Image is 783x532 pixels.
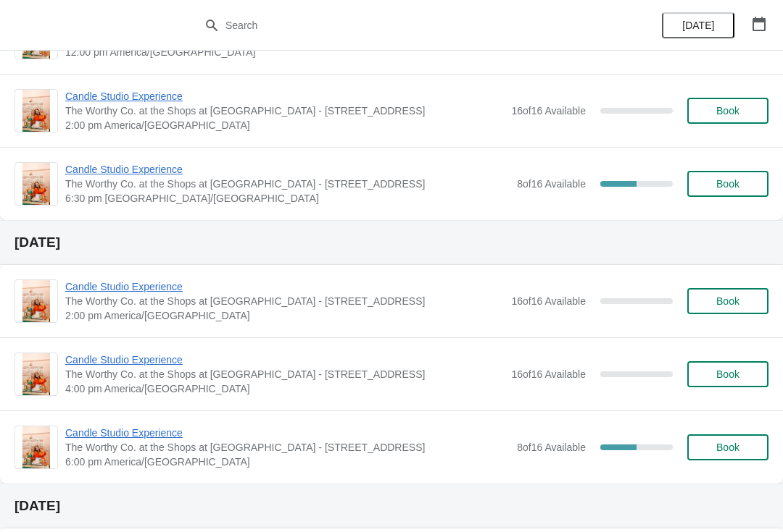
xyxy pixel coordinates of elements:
button: Book [687,171,768,197]
span: Book [716,442,739,453]
span: 2:00 pm America/[GEOGRAPHIC_DATA] [65,118,504,132]
img: Candle Studio Experience | The Worthy Co. at the Shops at Clearfork - 5008 Gage Ave. | 2:00 pm Am... [22,90,51,132]
span: 8 of 16 Available [517,178,586,190]
span: Book [716,295,739,307]
h2: [DATE] [14,499,768,513]
img: Candle Studio Experience | The Worthy Co. at the Shops at Clearfork - 5008 Gage Ave. | 6:00 pm Am... [22,426,51,468]
span: 6:00 pm America/[GEOGRAPHIC_DATA] [65,455,510,469]
span: Book [716,368,739,380]
span: Book [716,105,739,117]
span: Book [716,178,739,190]
span: Candle Studio Experience [65,426,510,440]
span: 12:00 pm America/[GEOGRAPHIC_DATA] [65,45,504,59]
span: The Worthy Co. at the Shops at [GEOGRAPHIC_DATA] - [STREET_ADDRESS] [65,294,504,308]
span: Candle Studio Experience [65,279,504,294]
span: The Worthy Co. at the Shops at [GEOGRAPHIC_DATA] - [STREET_ADDRESS] [65,367,504,381]
span: [DATE] [682,20,714,31]
span: The Worthy Co. at the Shops at [GEOGRAPHIC_DATA] - [STREET_ADDRESS] [65,104,504,118]
h2: [DATE] [14,235,768,250]
button: Book [687,361,768,387]
span: 8 of 16 Available [517,442,586,453]
span: The Worthy Co. at the Shops at [GEOGRAPHIC_DATA] - [STREET_ADDRESS] [65,177,510,191]
img: Candle Studio Experience | The Worthy Co. at the Shops at Clearfork - 5008 Gage Ave. | 2:00 pm Am... [22,280,51,322]
button: [DATE] [662,12,734,38]
span: Candle Studio Experience [65,162,510,177]
span: 4:00 pm America/[GEOGRAPHIC_DATA] [65,381,504,396]
span: 16 of 16 Available [511,368,586,380]
span: 16 of 16 Available [511,295,586,307]
span: Candle Studio Experience [65,89,504,104]
span: 6:30 pm [GEOGRAPHIC_DATA]/[GEOGRAPHIC_DATA] [65,191,510,206]
button: Book [687,434,768,460]
img: Candle Studio Experience | The Worthy Co. at the Shops at Clearfork - 5008 Gage Ave. | 4:00 pm Am... [22,353,51,395]
span: Candle Studio Experience [65,352,504,367]
span: 2:00 pm America/[GEOGRAPHIC_DATA] [65,308,504,323]
span: 16 of 16 Available [511,105,586,117]
img: Candle Studio Experience | The Worthy Co. at the Shops at Clearfork - 5008 Gage Ave. | 6:30 pm Am... [22,163,51,205]
input: Search [225,12,587,38]
button: Book [687,98,768,124]
span: The Worthy Co. at the Shops at [GEOGRAPHIC_DATA] - [STREET_ADDRESS] [65,440,510,455]
button: Book [687,288,768,314]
